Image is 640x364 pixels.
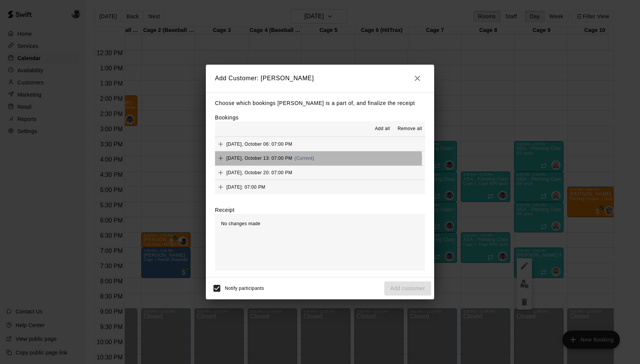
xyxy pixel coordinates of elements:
[215,151,425,165] button: Add[DATE], October 13: 07:00 PM(Current)
[215,155,226,161] span: Add
[375,125,390,133] span: Add all
[225,286,264,291] span: Notify participants
[395,123,425,135] button: Remove all
[215,166,425,180] button: Add[DATE], October 20: 07:00 PM
[206,65,434,92] h2: Add Customer: [PERSON_NAME]
[226,170,292,175] span: [DATE], October 20: 07:00 PM
[398,125,422,133] span: Remove all
[221,221,260,226] span: No changes made
[215,206,234,214] label: Receipt
[370,123,395,135] button: Add all
[215,141,226,146] span: Add
[226,156,292,161] span: [DATE], October 13: 07:00 PM
[215,180,425,194] button: Add[DATE]: 07:00 PM
[215,99,425,108] p: Choose which bookings [PERSON_NAME] is a part of, and finalize the receipt
[226,184,265,189] span: [DATE]: 07:00 PM
[215,137,425,151] button: Add[DATE], October 06: 07:00 PM
[215,184,226,189] span: Add
[215,169,226,175] span: Add
[226,141,292,146] span: [DATE], October 06: 07:00 PM
[295,156,314,161] span: (Current)
[215,114,239,121] label: Bookings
